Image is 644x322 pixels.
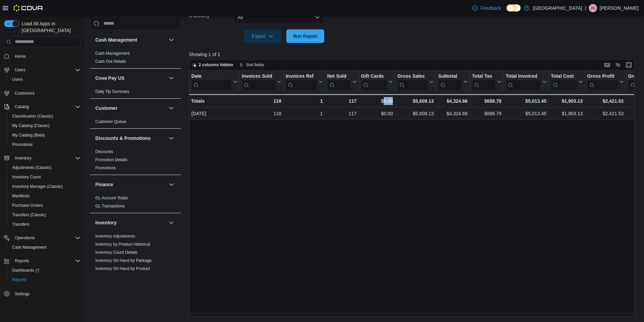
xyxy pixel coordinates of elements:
[7,121,83,130] button: My Catalog (Classic)
[438,97,468,105] div: $4,324.66
[237,61,267,69] button: Sort fields
[472,97,501,105] div: $688.79
[9,112,56,120] a: Classification (Classic)
[361,73,387,90] div: Gift Card Sales
[95,75,166,81] button: Cova Pay US
[600,4,639,12] p: [PERSON_NAME]
[248,29,278,43] span: Export
[286,73,323,90] button: Invoices Ref
[95,89,129,94] span: Daily Tip Summary
[589,4,597,12] div: Jesus Gonzalez
[7,243,83,252] button: Cash Management
[506,109,546,118] div: $5,013.45
[12,257,80,265] span: Reports
[7,191,83,201] button: Manifests
[361,73,393,90] button: Gift Cards
[12,184,63,189] span: Inventory Manager (Classic)
[327,73,351,79] div: Net Sold
[95,233,135,239] span: Inventory Adjustments
[242,109,281,118] div: 118
[1,233,83,243] button: Operations
[15,235,35,241] span: Operations
[327,73,356,90] button: Net Sold
[587,73,618,79] div: Gross Profit
[12,103,31,111] button: Catalog
[12,257,32,265] button: Reports
[614,61,622,69] button: Display options
[90,118,181,128] div: Customer
[9,141,35,149] a: Promotions
[9,131,80,139] span: My Catalog (Beta)
[438,73,468,90] button: Subtotal
[9,173,44,181] a: Inventory Count
[590,4,595,12] span: JG
[12,89,80,97] span: Customers
[9,243,80,251] span: Cash Management
[15,67,25,73] span: Users
[551,109,582,118] div: $1,903.13
[9,211,80,219] span: Transfers (Classic)
[1,51,83,61] button: Home
[189,61,236,69] button: 2 columns hidden
[625,61,633,69] button: Enter fullscreen
[95,119,126,124] a: Customer Queue
[470,1,504,15] a: Feedback
[1,88,83,98] button: Customers
[15,104,29,109] span: Catalog
[95,181,166,188] button: Finance
[286,73,317,79] div: Invoices Ref
[9,201,80,209] span: Purchase Orders
[95,250,138,255] span: Inventory Count Details
[167,104,175,112] button: Customer
[167,36,175,44] button: Cash Management
[95,36,166,43] button: Cash Management
[244,29,282,43] button: Export
[234,10,324,24] button: All
[438,73,462,90] div: Subtotal
[506,73,546,90] button: Total Invoiced
[95,258,152,263] a: Inventory On Hand by Package
[327,97,356,105] div: 117
[15,54,26,59] span: Home
[533,4,582,12] p: [GEOGRAPHIC_DATA]
[90,49,181,68] div: Cash Management
[397,109,434,118] div: $5,609.13
[397,73,428,79] div: Gross Sales
[9,122,80,130] span: My Catalog (Classic)
[1,289,83,298] button: Settings
[9,141,80,149] span: Promotions
[95,203,125,209] span: GL Transactions
[7,140,83,149] button: Promotions
[7,163,83,172] button: Adjustments (Classic)
[12,277,26,282] span: Reports
[95,119,126,124] span: Customer Queue
[506,97,546,105] div: $5,013.45
[9,75,25,83] a: Users
[7,220,83,229] button: Transfers
[246,62,264,68] span: Sort fields
[95,219,166,226] button: Inventory
[95,105,117,112] h3: Customer
[9,243,49,251] a: Cash Management
[472,109,501,118] div: $688.79
[12,245,46,250] span: Cash Management
[12,268,39,273] span: Dashboards
[191,97,237,105] div: Totals
[293,33,317,40] span: Run Report
[12,123,50,128] span: My Catalog (Classic)
[12,142,33,147] span: Promotions
[551,97,582,105] div: $1,903.13
[7,75,83,84] button: Users
[95,59,126,64] span: Cash Out Details
[95,204,125,208] a: GL Transactions
[95,266,150,271] a: Inventory On Hand by Product
[95,181,113,188] h3: Finance
[12,103,80,111] span: Catalog
[286,97,323,105] div: 1
[167,219,175,227] button: Inventory
[15,91,34,96] span: Customers
[1,65,83,75] button: Users
[9,220,32,228] a: Transfers
[95,219,117,226] h3: Inventory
